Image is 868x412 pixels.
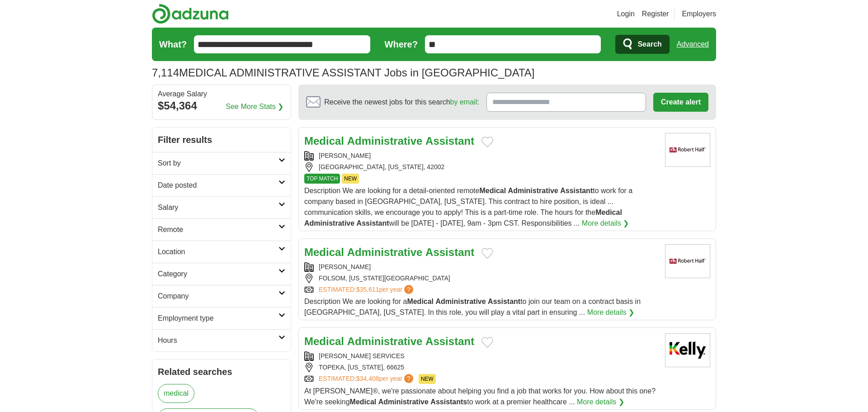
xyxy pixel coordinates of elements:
[319,374,415,384] a: ESTIMATED:$34,408per year?
[587,307,635,318] a: More details ❯
[425,335,474,347] strong: Assistant
[653,93,708,112] button: Create alert
[347,335,423,347] strong: Administrative
[304,363,658,372] div: TOPEKA, [US_STATE], 66625
[508,187,558,194] strong: Administrative
[481,248,493,259] button: Add to favorite jobs
[304,162,658,172] div: [GEOGRAPHIC_DATA], [US_STATE], 42002
[158,224,278,235] h2: Remote
[152,174,291,196] a: Date posted
[665,333,710,367] img: Kelly Services logo
[304,274,658,283] div: FOLSOM, [US_STATE][GEOGRAPHIC_DATA]
[642,9,669,19] a: Register
[304,246,474,258] a: Medical Administrative Assistant
[304,135,344,147] strong: Medical
[319,285,415,294] a: ESTIMATED:$35,611per year?
[430,398,467,406] strong: Assistants
[158,158,278,169] h2: Sort by
[152,196,291,218] a: Salary
[304,387,656,406] span: At [PERSON_NAME]®, we're passionate about helping you find a job that works for you. How about th...
[488,298,520,305] strong: Assistant
[152,285,291,307] a: Company
[404,285,413,294] span: ?
[560,187,593,194] strong: Assistant
[304,335,474,347] a: Medical Administrative Assistant
[152,65,179,81] span: 7,114
[152,66,534,79] h1: MEDICAL ADMINISTRATIVE ASSISTANT Jobs in [GEOGRAPHIC_DATA]
[304,335,344,347] strong: Medical
[158,180,278,191] h2: Date posted
[615,35,669,54] button: Search
[158,269,278,279] h2: Category
[425,135,474,147] strong: Assistant
[347,135,423,147] strong: Administrative
[159,38,187,51] label: What?
[152,329,291,351] a: Hours
[158,246,278,257] h2: Location
[425,246,474,258] strong: Assistant
[304,298,641,316] span: Description We are looking for a to join our team on a contract basis in [GEOGRAPHIC_DATA], [US_S...
[158,384,194,403] a: medical
[682,9,716,19] a: Employers
[677,35,709,53] a: Advanced
[665,244,710,278] img: Robert Half logo
[356,286,379,293] span: $35,611
[319,152,371,159] a: [PERSON_NAME]
[158,291,278,302] h2: Company
[152,307,291,329] a: Employment type
[419,374,436,384] span: NEW
[152,218,291,241] a: Remote
[158,335,278,346] h2: Hours
[347,246,423,258] strong: Administrative
[304,135,474,147] a: Medical Administrative Assistant
[319,352,405,360] a: [PERSON_NAME] SERVICES
[158,98,285,114] div: $54,364
[304,219,354,227] strong: Administrative
[450,98,477,106] a: by email
[404,374,413,383] span: ?
[152,128,291,152] h2: Filter results
[324,97,479,108] span: Receive the newest jobs for this search :
[319,263,371,270] a: [PERSON_NAME]
[436,298,486,305] strong: Administrative
[304,187,632,227] span: Description We are looking for a detail-oriented remote to work for a company based in [GEOGRAPHI...
[356,375,379,382] span: $34,408
[158,365,285,379] h2: Related searches
[304,174,340,184] span: TOP MATCH
[385,38,418,51] label: Where?
[577,397,624,407] a: More details ❯
[342,174,359,184] span: NEW
[595,208,622,216] strong: Medical
[158,90,285,98] div: Average Salary
[152,4,229,24] img: Adzuna logo
[637,35,661,53] span: Search
[617,9,635,19] a: Login
[407,298,434,305] strong: Medical
[152,152,291,174] a: Sort by
[226,101,284,112] a: See More Stats ❯
[158,202,278,213] h2: Salary
[479,187,506,194] strong: Medical
[357,219,389,227] strong: Assistant
[481,337,493,348] button: Add to favorite jobs
[350,398,377,406] strong: Medical
[582,218,629,229] a: More details ❯
[152,241,291,263] a: Location
[665,133,710,167] img: Robert Half logo
[158,313,278,324] h2: Employment type
[481,137,493,147] button: Add to favorite jobs
[378,398,429,406] strong: Administrative
[152,263,291,285] a: Category
[304,246,344,258] strong: Medical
